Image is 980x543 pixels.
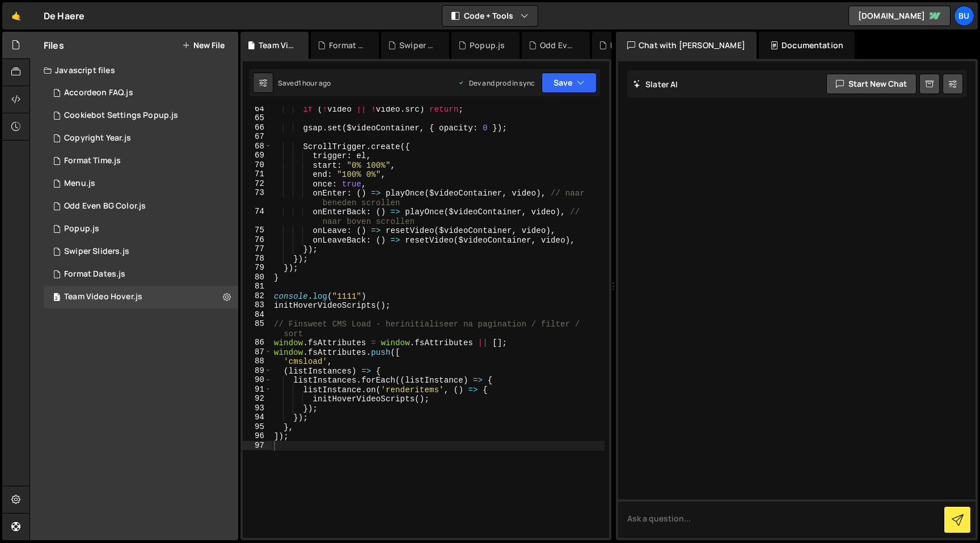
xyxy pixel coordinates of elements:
[243,273,272,282] div: 80
[540,40,576,51] div: Odd Even BG Color.js
[243,413,272,422] div: 94
[542,73,597,93] button: Save
[64,247,129,257] div: Swiper Sliders.js
[243,235,272,245] div: 76
[44,127,242,150] div: 17043/46856.js
[759,32,855,59] div: Documentation
[243,160,272,170] div: 70
[182,41,225,50] button: New File
[243,310,272,320] div: 84
[243,441,272,451] div: 97
[64,111,178,121] div: Cookiebot Settings Popup.js
[243,338,272,347] div: 86
[826,74,916,94] button: Start new chat
[44,195,242,218] div: 17043/46858.js
[243,263,272,273] div: 79
[64,224,99,234] div: Popup.js
[278,78,331,88] div: Saved
[633,79,678,90] h2: Slater AI
[243,291,272,301] div: 82
[243,357,272,366] div: 88
[243,207,272,226] div: 74
[243,394,272,404] div: 92
[64,292,142,302] div: Team Video Hover.js
[243,151,272,160] div: 69
[243,404,272,413] div: 93
[243,188,272,207] div: 73
[53,294,60,303] span: 2
[64,269,125,279] div: Format Dates.js
[243,244,272,254] div: 77
[64,201,146,211] div: Odd Even BG Color.js
[243,226,272,235] div: 75
[243,123,272,133] div: 66
[44,172,242,195] div: 17043/46859.js
[243,169,272,179] div: 71
[243,282,272,291] div: 81
[243,319,272,338] div: 85
[442,6,538,26] button: Code + Tools
[243,132,272,142] div: 67
[44,150,242,172] div: 17043/46855.js
[458,78,535,88] div: Dev and prod in sync
[243,179,272,189] div: 72
[243,422,272,432] div: 95
[64,156,121,166] div: Format Time.js
[243,431,272,441] div: 96
[44,82,242,104] div: 17043/46857.js
[259,40,295,51] div: Team Video Hover.js
[243,347,272,357] div: 87
[243,113,272,123] div: 65
[470,40,505,51] div: Popup.js
[243,375,272,385] div: 90
[44,286,242,308] div: 17043/46861.js
[44,39,64,52] h2: Files
[243,385,272,394] div: 91
[44,218,242,240] div: 17043/46852.js
[616,32,757,59] div: Chat with [PERSON_NAME]
[848,6,951,26] a: [DOMAIN_NAME]
[44,9,85,23] div: De Haere
[243,142,272,151] div: 68
[243,300,272,310] div: 83
[610,40,641,51] div: Menu.js
[329,40,365,51] div: Format Dates.js
[30,59,238,82] div: Javascript files
[2,2,30,29] a: 🤙
[243,254,272,264] div: 78
[64,133,131,143] div: Copyright Year.js
[44,104,242,127] div: 17043/46853.js
[44,240,242,263] div: 17043/46851.js
[64,88,133,98] div: Accordeon FAQ.js
[243,104,272,114] div: 64
[243,366,272,376] div: 89
[399,40,436,51] div: Swiper Sliders.js
[298,78,331,88] div: 1 hour ago
[954,6,974,26] a: Bu
[44,263,242,286] div: 17043/46854.js
[64,179,95,189] div: Menu.js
